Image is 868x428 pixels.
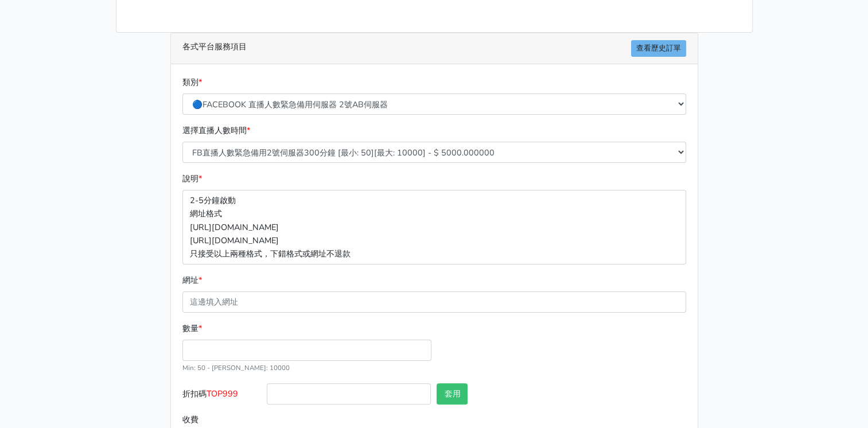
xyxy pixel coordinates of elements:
label: 網址 [182,274,202,287]
small: Min: 50 - [PERSON_NAME]: 10000 [182,363,290,372]
label: 數量 [182,322,202,335]
label: 折扣碼 [180,383,264,409]
label: 說明 [182,172,202,185]
span: TOP999 [207,388,238,399]
button: 套用 [437,383,468,404]
a: 查看歷史訂單 [631,40,686,57]
label: 類別 [182,76,202,89]
p: 2-5分鐘啟動 網址格式 [URL][DOMAIN_NAME] [URL][DOMAIN_NAME] 只接受以上兩種格式，下錯格式或網址不退款 [182,190,686,264]
input: 這邊填入網址 [182,291,686,313]
div: 各式平台服務項目 [171,33,698,64]
label: 選擇直播人數時間 [182,124,250,137]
